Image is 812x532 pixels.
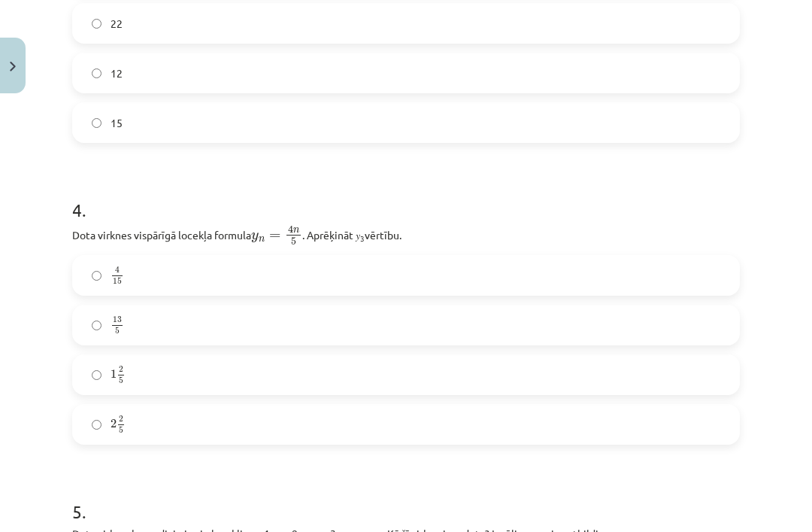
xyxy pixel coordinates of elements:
[119,366,123,373] span: 2
[92,68,101,78] input: 12
[291,239,296,246] span: 5
[72,173,740,220] h1: 4 .
[72,475,740,521] h1: 5 .
[92,118,101,128] input: 15
[10,62,16,71] img: icon-close-lesson-0947bae3869378f0d4975bcd49f059093ad1ed9edebbc8119c70593378902aed.svg
[72,224,740,246] p: Dota virknes vispārīgā locekļa formula . Aprēķināt 𝑦 vērtību.
[288,226,293,234] span: 4
[113,278,122,284] span: 15
[259,237,265,242] span: n
[119,377,123,384] span: 5
[119,427,123,433] span: 5
[269,233,280,239] span: =
[111,115,123,131] span: 15
[293,228,299,233] span: n
[251,233,259,243] span: y
[111,369,117,378] span: 1
[119,416,123,423] span: 2
[360,233,365,244] sub: 3
[115,328,120,335] span: 5
[111,419,117,428] span: 2
[115,267,120,274] span: 4
[92,19,101,29] input: 22
[111,16,123,32] span: 22
[111,65,123,81] span: 12
[113,317,122,324] span: 13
